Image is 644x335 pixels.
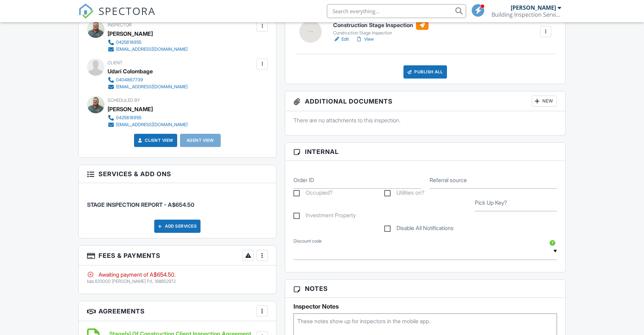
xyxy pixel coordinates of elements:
span: SPECTORA [99,3,156,18]
label: Pick Up Key? [475,199,507,206]
a: 0404867739 [108,76,188,83]
span: STAGE INSPECTION REPORT - A$654.50 [87,201,194,208]
a: [EMAIL_ADDRESS][DOMAIN_NAME] [108,83,188,90]
label: Disable All Notifications [384,225,454,234]
div: New [532,96,557,107]
input: Pick Up Key? [475,194,557,211]
div: 0425818955 [116,115,141,121]
h3: Additional Documents [285,91,565,111]
a: [EMAIL_ADDRESS][DOMAIN_NAME] [108,46,188,53]
div: [PERSON_NAME] [108,28,153,39]
div: [PERSON_NAME] [108,104,153,114]
div: Construction Stage Inspection [333,30,429,36]
div: [EMAIL_ADDRESS][DOMAIN_NAME] [116,122,188,128]
div: Awaiting payment of A$654.50. [87,271,268,278]
div: 0404867739 [116,77,143,83]
div: [EMAIL_ADDRESS][DOMAIN_NAME] [116,84,188,90]
h3: Notes [285,280,565,298]
a: [EMAIL_ADDRESS][DOMAIN_NAME] [108,121,188,128]
h6: Construction Stage Inspection [333,21,429,30]
h3: Internal [285,143,565,161]
div: Add Services [154,220,201,233]
p: There are no attachments to this inspection. [293,116,557,124]
h3: Agreements [79,301,276,321]
a: Client View [136,137,173,144]
p: bsb 633000 [PERSON_NAME] P/L 168652972 [87,279,268,284]
label: Investment Property [293,212,356,221]
label: Discount code [293,238,322,244]
a: 0425818955 [108,39,188,46]
a: View [356,36,374,43]
div: Building Inspection Services [492,11,561,18]
label: Occupied? [293,189,332,198]
span: Scheduled By [108,98,140,103]
label: Referral source [430,176,467,184]
a: SPECTORA [78,9,156,24]
a: Construction Stage Inspection Construction Stage Inspection [333,21,429,36]
div: Udari Colombage [108,66,153,76]
div: [PERSON_NAME] [511,4,556,11]
input: Search everything... [327,4,466,18]
h3: Fees & Payments [79,246,276,265]
li: Service: STAGE INSPECTION REPORT [87,188,268,214]
label: Order ID [293,176,314,184]
h5: Inspector Notes [293,303,557,310]
label: Utilities on? [384,189,424,198]
a: Edit [333,36,349,43]
h3: Services & Add ons [79,165,276,183]
span: Client [108,60,123,65]
div: Publish All [403,65,447,79]
img: The Best Home Inspection Software - Spectora [78,3,94,19]
div: [EMAIL_ADDRESS][DOMAIN_NAME] [116,47,188,52]
a: 0425818955 [108,114,188,121]
div: 0425818955 [116,40,141,45]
